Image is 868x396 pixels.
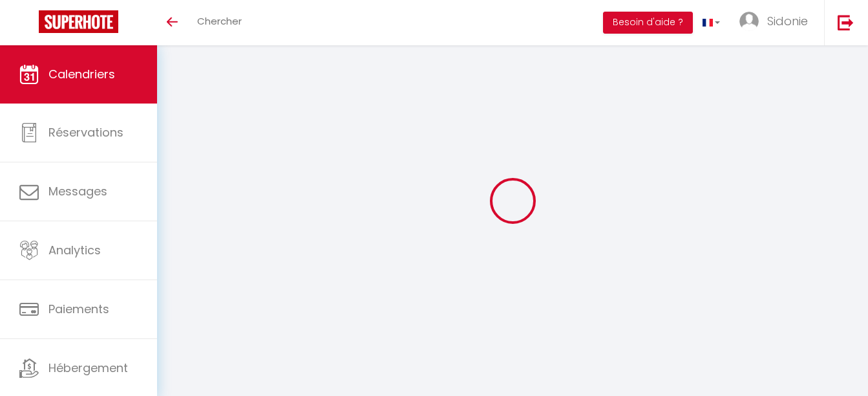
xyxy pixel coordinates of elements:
[48,124,123,140] span: Réservations
[838,14,854,30] img: logout
[603,12,693,34] button: Besoin d'aide ?
[48,242,101,258] span: Analytics
[48,360,128,376] span: Hébergement
[197,14,242,28] span: Chercher
[48,301,109,317] span: Paiements
[48,66,115,82] span: Calendriers
[767,13,808,29] span: Sidonie
[48,183,107,199] span: Messages
[39,10,118,33] img: Super Booking
[739,12,759,31] img: ...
